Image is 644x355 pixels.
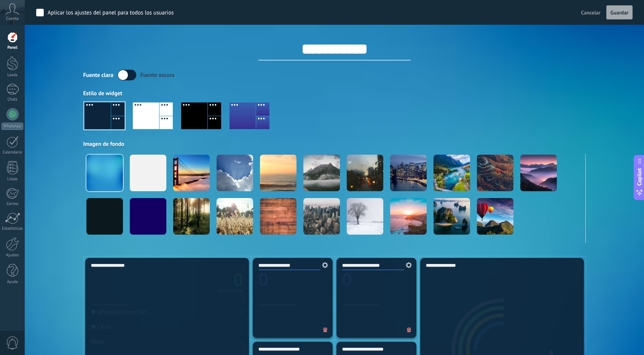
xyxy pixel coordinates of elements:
div: WhatsApp [2,123,23,130]
div: Ayuda [2,280,24,285]
div: Leads [2,73,24,78]
div: Listas [2,177,24,182]
span: Copilot [636,168,643,186]
div: Correo [2,201,24,206]
div: Estilo de widget [83,90,586,97]
div: Aplicar los ajustes del panel para todos los usuarios [48,9,174,17]
div: Fuente oscura [140,72,175,79]
div: Fuente clara [83,72,113,79]
button: Guardar [606,5,633,20]
span: Guardar [611,10,628,15]
div: Chats [2,97,24,102]
div: Ajustes [2,253,24,258]
button: Cancelar [578,7,604,18]
span: Cuenta [6,16,19,21]
div: Estadísticas [2,226,24,231]
div: Calendario [2,150,24,155]
div: Panel [2,45,24,50]
div: Imagen de fondo [83,141,586,148]
span: Cancelar [581,9,601,16]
